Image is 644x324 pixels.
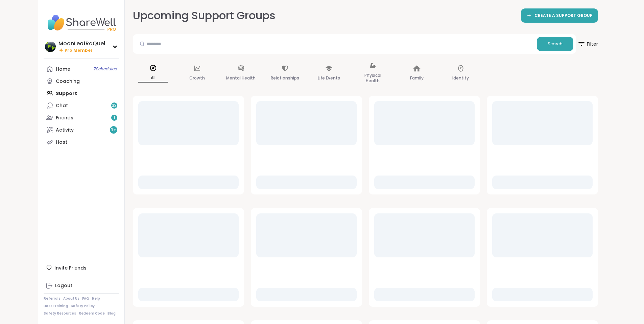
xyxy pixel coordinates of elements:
a: Blog [108,311,116,316]
a: Referrals [44,296,61,301]
a: Safety Resources [44,311,76,316]
a: Logout [44,280,119,292]
div: Logout [55,282,72,289]
p: Family [410,74,424,82]
button: Search [537,37,573,51]
p: Mental Health [226,74,256,82]
span: Pro Member [65,48,93,53]
div: Invite Friends [44,262,119,274]
a: Host Training [44,304,68,308]
div: Activity [56,127,74,134]
div: Friends [56,115,73,121]
a: Coaching [44,75,119,87]
div: Chat [56,102,68,109]
span: CREATE A SUPPORT GROUP [534,13,593,19]
p: Life Events [318,74,340,82]
div: Host [56,139,67,146]
div: Home [56,66,70,73]
a: Help [92,296,100,301]
h2: Upcoming Support Groups [133,8,276,23]
a: FAQ [82,296,89,301]
img: ShareWell Nav Logo [44,11,119,34]
p: All [138,74,168,83]
button: Filter [577,34,598,54]
a: Home7Scheduled [44,63,119,75]
p: Identity [452,74,469,82]
span: Filter [577,36,598,52]
a: CREATE A SUPPORT GROUP [521,8,598,23]
a: Activity9+ [44,124,119,136]
a: Redeem Code [79,311,105,316]
a: Safety Policy [71,304,95,308]
span: 7 Scheduled [94,66,117,72]
a: Chat33 [44,99,119,112]
span: 33 [112,103,117,109]
p: Relationships [271,74,299,82]
a: About Us [63,296,79,301]
p: Physical Health [358,71,388,85]
div: MoonLeafRaQuel [58,40,105,47]
span: Search [548,41,563,47]
div: Coaching [56,78,80,85]
a: Friends1 [44,112,119,124]
a: Host [44,136,119,148]
img: MoonLeafRaQuel [45,41,56,52]
p: Growth [189,74,205,82]
span: 1 [114,115,115,121]
span: 9 + [111,127,116,133]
